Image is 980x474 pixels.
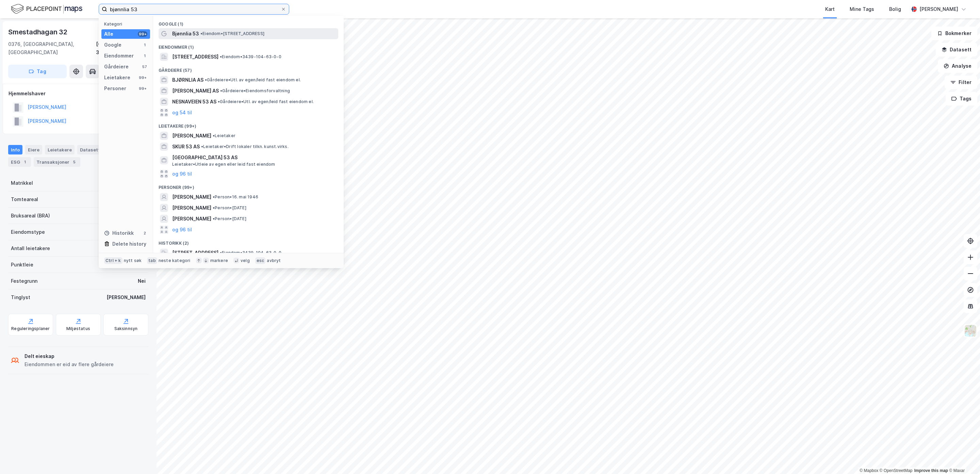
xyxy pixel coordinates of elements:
[172,249,218,257] span: [STREET_ADDRESS]
[45,145,75,154] div: Leietakere
[24,352,114,360] div: Delt eieskap
[77,145,103,154] div: Datasett
[172,193,211,201] span: [PERSON_NAME]
[138,75,147,80] div: 99+
[172,30,199,38] span: Bjønnlia 53
[11,3,82,15] img: logo.f888ab2527a4732fd821a326f86c7f29.svg
[172,170,192,178] button: og 96 til
[8,145,22,154] div: Info
[34,157,80,167] div: Transaksjoner
[114,326,138,331] div: Saksinnsyn
[200,31,264,36] span: Eiendom • [STREET_ADDRESS]
[931,27,977,40] button: Bokmerker
[11,212,50,220] div: Bruksareal (BRA)
[172,87,219,95] span: [PERSON_NAME] AS
[213,194,258,200] span: Person • 16. mai 1946
[213,205,246,211] span: Person • [DATE]
[138,86,147,91] div: 99+
[104,52,134,60] div: Eiendommer
[11,277,37,285] div: Festegrunn
[267,258,281,263] div: avbryt
[213,216,215,221] span: •
[96,40,148,56] div: [GEOGRAPHIC_DATA], 32/108
[172,132,211,140] span: [PERSON_NAME]
[825,5,835,13] div: Kart
[104,73,130,82] div: Leietakere
[11,179,33,187] div: Matrikkel
[172,143,200,151] span: SKUR 53 AS
[11,228,45,236] div: Eiendomstype
[946,441,980,474] iframe: Chat Widget
[172,215,211,223] span: [PERSON_NAME]
[142,53,147,59] div: 1
[938,59,977,73] button: Analyse
[11,293,30,301] div: Tinglyst
[104,41,121,49] div: Google
[914,468,948,473] a: Improve this map
[153,235,344,247] div: Historikk (2)
[936,43,977,56] button: Datasett
[104,63,129,71] div: Gårdeiere
[201,144,203,149] span: •
[205,77,301,83] span: Gårdeiere • Utl. av egen/leid fast eiendom el.
[213,133,215,138] span: •
[11,195,38,203] div: Tomteareal
[220,250,281,256] span: Eiendom • 3439-104-63-0-0
[107,4,281,14] input: Søk på adresse, matrikkel, gårdeiere, leietakere eller personer
[220,88,222,93] span: •
[104,84,126,93] div: Personer
[172,204,211,212] span: [PERSON_NAME]
[172,109,192,117] button: og 54 til
[220,88,290,94] span: Gårdeiere • Eiendomsforvaltning
[11,244,50,252] div: Antall leietakere
[964,324,977,337] img: Z
[220,250,222,255] span: •
[138,277,146,285] div: Nei
[66,326,90,331] div: Miljøstatus
[107,293,146,301] div: [PERSON_NAME]
[218,99,314,104] span: Gårdeiere • Utl. av egen/leid fast eiendom el.
[142,64,147,69] div: 57
[889,5,901,13] div: Bolig
[205,77,207,82] span: •
[11,261,33,269] div: Punktleie
[218,99,220,104] span: •
[104,30,113,38] div: Alle
[210,258,228,263] div: markere
[112,240,146,248] div: Delete history
[124,258,142,263] div: nytt søk
[919,5,958,13] div: [PERSON_NAME]
[21,159,28,165] div: 1
[142,230,147,236] div: 2
[24,360,114,369] div: Eiendommen er eid av flere gårdeiere
[153,16,344,28] div: Google (1)
[200,31,202,36] span: •
[71,159,78,165] div: 5
[142,42,147,48] div: 1
[172,162,275,167] span: Leietaker • Utleie av egen eller leid fast eiendom
[11,326,50,331] div: Reguleringsplaner
[138,31,147,37] div: 99+
[159,258,191,263] div: neste kategori
[945,76,977,89] button: Filter
[946,92,977,105] button: Tags
[201,144,289,149] span: Leietaker • Drift lokaler tilkn. kunst.virks.
[213,216,246,222] span: Person • [DATE]
[946,441,980,474] div: Kontrollprogram for chat
[880,468,913,473] a: OpenStreetMap
[172,76,203,84] span: BJØRNLIA AS
[104,21,150,27] div: Kategori
[220,54,222,59] span: •
[172,226,192,234] button: og 96 til
[153,62,344,75] div: Gårdeiere (57)
[153,118,344,130] div: Leietakere (99+)
[860,468,878,473] a: Mapbox
[172,98,216,106] span: NESNAVEIEN 53 AS
[8,40,96,56] div: 0376, [GEOGRAPHIC_DATA], [GEOGRAPHIC_DATA]
[241,258,250,263] div: velg
[220,54,281,60] span: Eiendom • 3439-104-63-0-0
[172,53,218,61] span: [STREET_ADDRESS]
[8,157,31,167] div: ESG
[255,257,266,264] div: esc
[25,145,42,154] div: Eiere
